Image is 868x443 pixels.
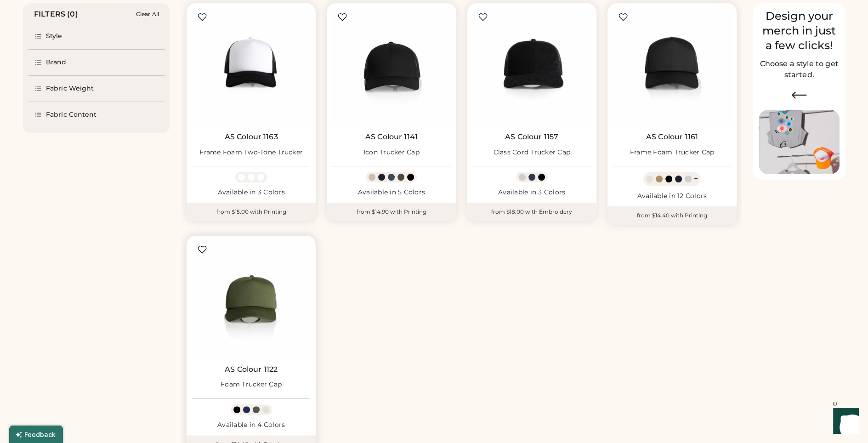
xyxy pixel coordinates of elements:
div: Fabric Content [46,110,96,119]
h2: Choose a style to get started. [759,58,840,80]
img: Image of Lisa Congdon Eye Print on T-Shirt and Hat [759,110,840,175]
div: Frame Foam Trucker Cap [630,148,715,157]
div: Available in 12 Colors [613,192,731,201]
a: AS Colour 1163 [225,132,278,142]
div: from $18.00 with Embroidery [467,203,596,221]
iframe: Front Chat [824,402,864,441]
div: + [693,174,698,184]
img: AS Colour 1157 Class Cord Trucker Cap [473,9,591,127]
div: from $15.00 with Printing [187,203,316,221]
img: AS Colour 1163 Frame Foam Two-Tone Trucker [192,9,310,127]
img: AS Colour 1141 Icon Trucker Cap [332,9,450,127]
img: AS Colour 1122 Foam Trucker Cap [192,241,310,359]
div: Available in 4 Colors [192,420,310,430]
div: Fabric Weight [46,84,94,93]
div: Available in 3 Colors [473,188,591,197]
a: AS Colour 1157 [505,132,558,142]
div: FILTERS (0) [34,9,78,20]
img: AS Colour 1161 Frame Foam Trucker Cap [613,9,731,127]
div: Icon Trucker Cap [363,148,420,157]
div: Style [46,32,62,41]
div: Frame Foam Two-Tone Trucker [199,148,303,157]
div: Clear All [136,11,159,17]
div: from $14.90 with Printing [327,203,456,221]
a: AS Colour 1122 [225,365,278,374]
div: Design your merch in just a few clicks! [759,9,840,53]
div: Available in 3 Colors [192,188,310,197]
div: Foam Trucker Cap [221,380,282,389]
a: AS Colour 1141 [365,132,418,142]
div: Available in 5 Colors [332,188,450,197]
div: Class Cord Trucker Cap [493,148,570,157]
div: Brand [46,58,67,67]
div: from $14.40 with Printing [607,206,737,225]
a: AS Colour 1161 [646,132,698,142]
